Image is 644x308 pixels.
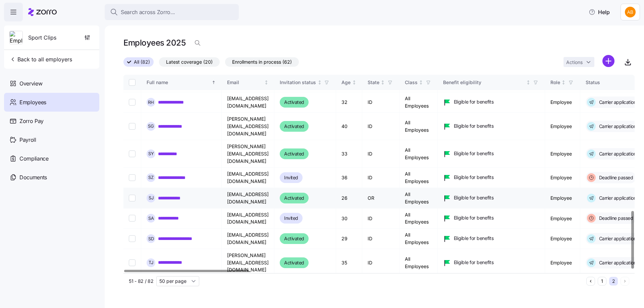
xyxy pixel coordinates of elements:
span: Eligible for benefits [454,235,494,242]
h1: Employees 2025 [123,38,185,48]
td: ID [362,208,399,229]
td: 36 [336,168,362,188]
span: Back to all employers [9,55,72,63]
span: Activated [284,259,304,267]
td: ID [362,140,399,168]
span: Deadline passed [597,215,633,222]
span: T J [149,260,153,265]
td: ID [362,168,399,188]
span: Activated [284,150,304,158]
button: Help [583,5,615,19]
img: 42a6513890f28a9d591cc60790ab6045 [625,7,636,17]
div: Sorted ascending [211,80,216,85]
div: Role [550,79,560,86]
td: 40 [336,113,362,140]
span: Activated [284,194,304,202]
td: [PERSON_NAME][EMAIL_ADDRESS][DOMAIN_NAME] [222,113,274,140]
span: Eligible for benefits [454,214,494,221]
input: Select all records [129,79,136,86]
div: Benefit eligibility [443,79,525,86]
div: Status [586,79,635,86]
input: Select record 23 [129,123,136,130]
span: R H [148,100,154,105]
div: Email [227,79,263,86]
td: All Employees [399,229,438,249]
td: [EMAIL_ADDRESS][DOMAIN_NAME] [222,188,274,208]
td: All Employees [399,140,438,168]
span: S J [149,196,154,200]
span: Documents [19,173,47,182]
span: Eligible for benefits [454,259,494,266]
span: S Z [148,175,154,180]
input: Select record 24 [129,150,136,157]
td: 32 [336,92,362,113]
input: Select record 29 [129,259,136,266]
button: Back to all employers [7,53,75,66]
span: Employees [19,98,46,107]
span: Eligible for benefits [454,194,494,201]
span: Activated [284,235,304,243]
th: Full nameSorted ascending [141,75,222,90]
div: State [368,79,379,86]
span: Invited [284,174,298,182]
button: 1 [598,277,606,286]
div: Not sorted [561,80,566,85]
span: Overview [19,79,42,88]
td: [EMAIL_ADDRESS][DOMAIN_NAME] [222,168,274,188]
td: 29 [336,229,362,249]
td: Employee [545,188,580,208]
div: Not sorted [419,80,423,85]
span: Actions [566,60,583,65]
div: Not sorted [352,80,357,85]
td: Employee [545,140,580,168]
span: S G [148,124,154,128]
td: 33 [336,140,362,168]
span: Sport Clips [28,34,56,42]
td: Employee [545,229,580,249]
td: All Employees [399,249,438,276]
button: Search across Zorro... [105,4,239,20]
div: Not sorted [526,80,531,85]
th: RoleNot sorted [545,75,580,90]
span: All (82) [134,58,150,66]
span: Help [589,8,610,16]
th: EmailNot sorted [222,75,274,90]
span: Payroll [19,136,36,144]
td: [PERSON_NAME][EMAIL_ADDRESS][DOMAIN_NAME] [222,249,274,276]
td: 30 [336,208,362,229]
td: [PERSON_NAME][EMAIL_ADDRESS][DOMAIN_NAME] [222,140,274,168]
td: [EMAIL_ADDRESS][DOMAIN_NAME] [222,229,274,249]
th: AgeNot sorted [336,75,362,90]
td: All Employees [399,92,438,113]
div: Not sorted [317,80,322,85]
td: Employee [545,249,580,276]
div: Not sorted [380,80,385,85]
a: Zorro Pay [4,112,99,130]
th: Invitation statusNot sorted [274,75,336,90]
div: Invitation status [280,79,316,86]
span: S D [148,237,154,241]
a: Overview [4,74,99,93]
span: S Y [148,151,154,156]
button: 2 [609,277,618,286]
input: Select record 28 [129,235,136,242]
input: Select record 26 [129,195,136,201]
td: Employee [545,208,580,229]
td: [EMAIL_ADDRESS][DOMAIN_NAME] [222,92,274,113]
td: ID [362,229,399,249]
td: All Employees [399,168,438,188]
div: Not sorted [264,80,269,85]
td: All Employees [399,188,438,208]
span: Compliance [19,155,49,163]
a: Payroll [4,130,99,149]
td: ID [362,92,399,113]
td: [EMAIL_ADDRESS][DOMAIN_NAME] [222,208,274,229]
th: ClassNot sorted [399,75,438,90]
span: 51 - 82 / 82 [129,278,154,285]
td: Employee [545,92,580,113]
th: Benefit eligibilityNot sorted [438,75,545,90]
td: ID [362,249,399,276]
td: All Employees [399,113,438,140]
td: 26 [336,188,362,208]
td: 35 [336,249,362,276]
